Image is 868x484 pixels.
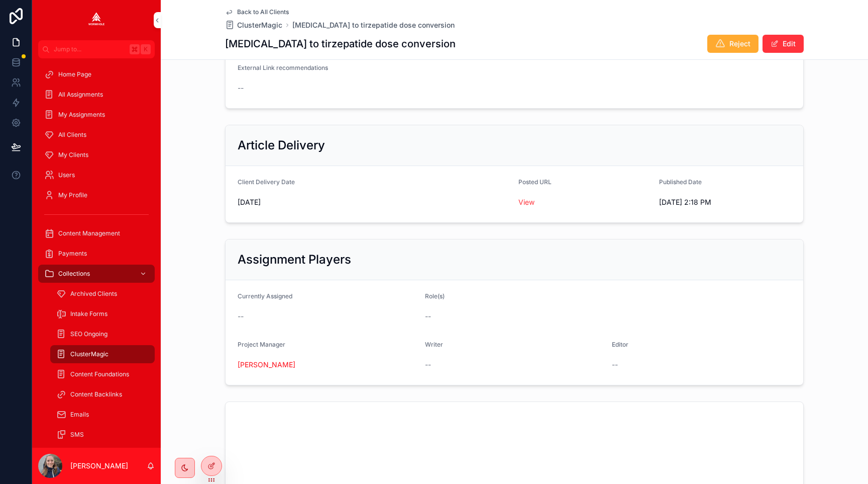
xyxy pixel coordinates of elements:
a: Payments [38,245,155,263]
a: Back to All Clients [225,8,289,16]
a: My Profile [38,186,155,204]
span: Archived Clients [70,290,117,298]
span: SMS [70,431,84,439]
a: [MEDICAL_DATA] to tirzepatide dose conversion [292,20,455,30]
p: [PERSON_NAME] [70,461,128,471]
span: My Clients [58,151,88,159]
span: Client Delivery Date [238,178,295,186]
span: ClusterMagic [237,20,282,30]
span: [DATE] [238,197,510,207]
span: Users [58,171,75,179]
span: Reject [729,39,750,49]
a: All Assignments [38,86,155,104]
span: K [142,45,150,53]
span: External Link recommendations [238,64,328,71]
button: Reject [707,35,758,53]
a: Content Foundations [50,365,155,383]
a: Emails [50,406,155,424]
span: Role(s) [425,292,445,300]
a: ClusterMagic [225,20,282,30]
span: -- [425,360,431,370]
a: View [518,198,534,206]
div: scrollable content [32,58,161,448]
span: SEO Ongoing [70,330,107,338]
span: Content Management [58,229,120,237]
a: Users [38,166,155,184]
a: Archived Clients [50,285,155,303]
span: Project Manager [238,341,285,348]
span: My Profile [58,191,87,199]
span: Intake Forms [70,310,107,318]
a: All Clients [38,126,155,144]
span: ClusterMagic [70,350,108,358]
h2: Article Delivery [238,137,325,153]
span: -- [238,83,244,93]
span: Payments [58,250,87,258]
span: Jump to... [54,45,126,53]
button: Edit [763,35,804,53]
a: SEO Ongoing [50,325,155,343]
span: -- [612,360,618,370]
a: Intake Forms [50,305,155,323]
span: Posted URL [518,178,552,186]
a: Collections [38,265,155,283]
span: Editor [612,341,628,348]
span: -- [425,311,431,321]
h2: Assignment Players [238,252,351,268]
span: All Assignments [58,91,103,99]
span: Content Foundations [70,370,129,378]
span: Writer [425,341,443,348]
h1: [MEDICAL_DATA] to tirzepatide dose conversion [225,37,456,51]
span: Back to All Clients [237,8,289,16]
span: Emails [70,411,89,419]
img: App logo [88,12,104,28]
a: ClusterMagic [50,345,155,363]
span: -- [238,311,244,321]
span: My Assignments [58,111,105,119]
button: Jump to...K [38,40,155,58]
span: Content Backlinks [70,390,122,398]
a: SMS [50,426,155,444]
a: [PERSON_NAME] [238,360,295,370]
span: All Clients [58,131,86,139]
span: Published Date [659,178,702,186]
span: Home Page [58,70,91,78]
a: My Clients [38,146,155,164]
span: Collections [58,270,90,278]
span: Currently Assigned [238,292,292,300]
a: Content Management [38,224,155,243]
span: [DATE] 2:18 PM [659,197,792,207]
a: Content Backlinks [50,385,155,404]
a: Home Page [38,65,155,84]
a: My Assignments [38,106,155,124]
